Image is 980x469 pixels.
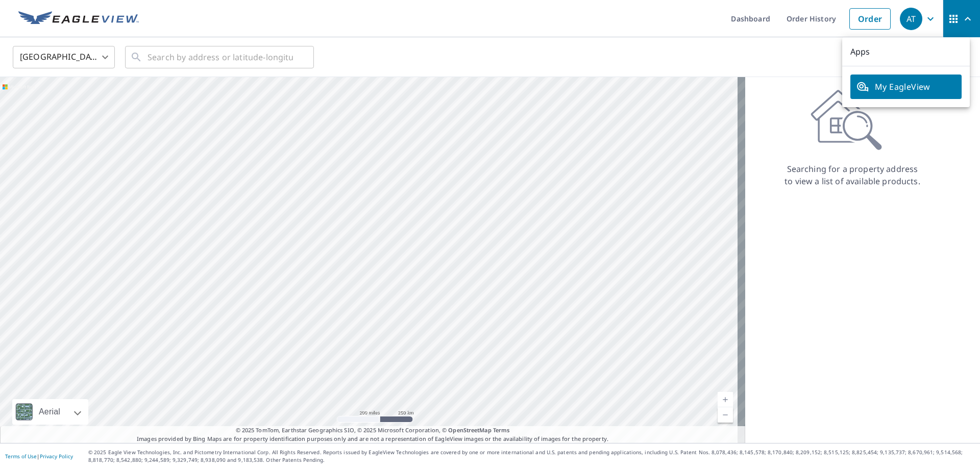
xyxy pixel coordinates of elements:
a: Order [849,8,891,30]
span: My EagleView [856,81,955,93]
div: AT [900,8,922,30]
a: My EagleView [850,75,962,99]
input: Search by address or latitude-longitude [148,43,293,71]
a: Current Level 5, Zoom Out [718,407,733,423]
p: Apps [842,37,970,66]
div: Aerial [12,399,88,425]
a: Terms [493,426,510,434]
a: Terms of Use [5,453,37,460]
p: Searching for a property address to view a list of available products. [784,163,921,187]
div: Aerial [36,399,63,425]
div: [GEOGRAPHIC_DATA] [13,43,115,71]
span: © 2025 TomTom, Earthstar Geographics SIO, © 2025 Microsoft Corporation, © [236,426,510,435]
a: OpenStreetMap [448,426,491,434]
p: © 2025 Eagle View Technologies, Inc. and Pictometry International Corp. All Rights Reserved. Repo... [88,449,975,464]
a: Current Level 5, Zoom In [718,392,733,407]
a: Privacy Policy [40,453,73,460]
img: EV Logo [18,11,139,27]
p: | [5,453,73,459]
